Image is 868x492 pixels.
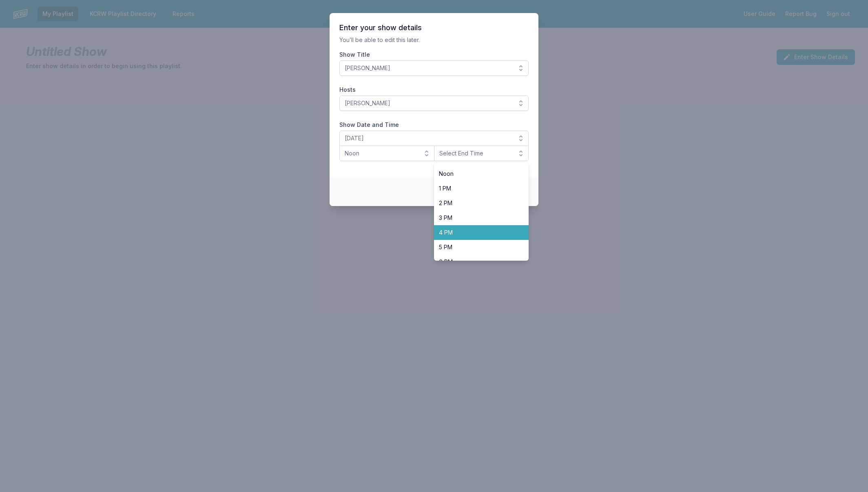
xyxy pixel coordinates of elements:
[439,184,514,193] span: 1 PM
[439,258,514,266] span: 6 PM
[439,228,514,237] span: 4 PM
[339,121,399,129] legend: Show Date and Time
[345,149,418,157] span: Noon
[339,131,529,146] button: [DATE]
[345,134,512,142] span: [DATE]
[339,51,529,59] label: Show Title
[339,60,529,76] button: [PERSON_NAME]
[339,146,434,161] button: Noon
[434,146,529,161] button: Select End Time
[439,199,514,207] span: 2 PM
[339,95,529,111] button: [PERSON_NAME]
[439,214,514,222] span: 3 PM
[439,243,514,251] span: 5 PM
[339,23,529,33] header: Enter your show details
[439,170,514,178] span: Noon
[345,64,512,72] span: [PERSON_NAME]
[339,36,529,44] p: You’ll be able to edit this later.
[439,149,512,157] span: Select End Time
[339,86,529,94] label: Hosts
[345,99,512,107] span: [PERSON_NAME]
